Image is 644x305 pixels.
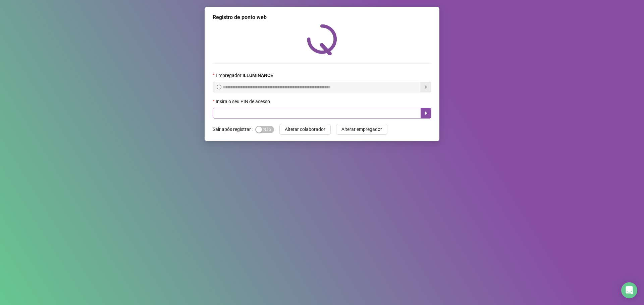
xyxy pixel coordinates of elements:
div: Open Intercom Messenger [621,282,637,298]
img: QRPoint [307,24,337,55]
span: info-circle [217,85,221,89]
span: Empregador : [216,72,273,79]
span: Alterar empregador [341,126,382,133]
span: caret-right [423,110,429,116]
div: Registro de ponto web [213,13,431,21]
span: Alterar colaborador [285,126,325,133]
label: Insira o seu PIN de acesso [213,98,274,105]
label: Sair após registrar [213,124,255,135]
button: Alterar empregador [336,124,387,135]
strong: ILLUMINANCE [243,73,273,78]
button: Alterar colaborador [279,124,331,135]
